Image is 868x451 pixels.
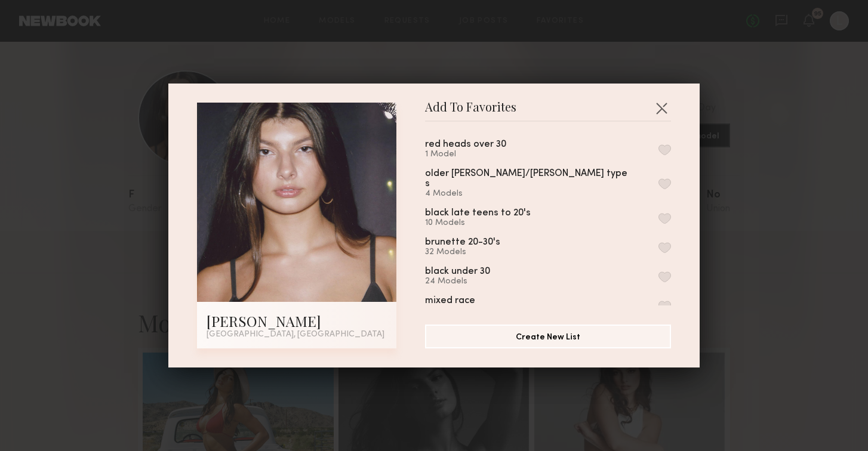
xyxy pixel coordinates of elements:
[425,208,531,218] div: black late teens to 20's
[425,267,490,277] div: black under 30
[207,311,387,330] div: [PERSON_NAME]
[425,248,529,257] div: 32 Models
[425,140,506,150] div: red heads over 30
[207,330,387,339] div: [GEOGRAPHIC_DATA], [GEOGRAPHIC_DATA]
[425,325,671,348] button: Create New List
[425,189,658,199] div: 4 Models
[425,218,559,228] div: 10 Models
[425,237,500,248] div: brunette 20-30's
[425,296,475,306] div: mixed race
[425,277,519,286] div: 24 Models
[425,150,535,159] div: 1 Model
[425,103,516,121] span: Add To Favorites
[652,98,671,118] button: Close
[425,169,630,189] div: older [PERSON_NAME]/[PERSON_NAME] types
